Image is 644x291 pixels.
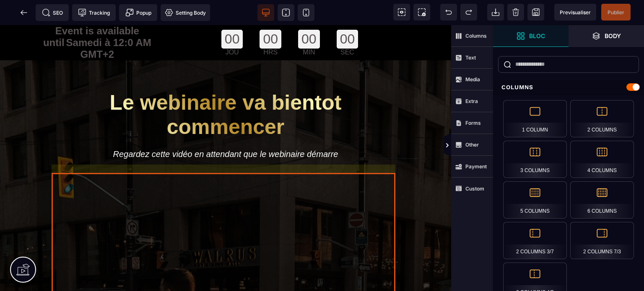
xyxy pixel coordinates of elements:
strong: Forms [465,120,481,126]
span: Previsualiser [560,9,591,15]
div: MIN [298,23,320,31]
span: Popup [125,8,151,17]
div: 4 Columns [570,141,634,178]
div: SEC [337,23,358,31]
div: 1 Column [503,100,567,137]
h2: Le webinaire va bientot commencer [54,61,397,118]
span: Open Blocks [493,25,569,47]
div: 2 Columns [570,100,634,137]
div: JOU [221,23,243,31]
div: 3 Columns [503,141,567,178]
strong: Media [465,76,480,82]
div: 2 Columns 7/3 [570,222,634,259]
strong: Body [605,33,621,39]
div: HRS [260,23,281,31]
span: Samedi à 12:0 AM GMT+2 [66,12,151,35]
strong: Bloc [529,33,545,39]
span: Preview [554,4,596,21]
strong: Extra [465,98,478,104]
strong: Payment [465,163,487,170]
span: Setting Body [165,8,206,17]
span: View components [393,4,410,21]
span: Publier [608,9,624,15]
span: Screenshot [413,4,430,21]
div: Columns [493,80,644,95]
i: Regardez cette vidéo en attendant que le webinaire démarre [113,124,338,134]
div: 00 [337,5,358,23]
span: Tracking [78,8,110,17]
div: 6 Columns [570,181,634,219]
strong: Custom [465,185,484,192]
div: 00 [260,5,281,23]
strong: Other [465,142,479,148]
div: 00 [298,5,320,23]
span: Open Layer Manager [569,25,644,47]
div: 2 Columns 3/7 [503,222,567,259]
div: 00 [221,5,243,23]
strong: Text [465,54,476,61]
strong: Columns [465,33,487,39]
div: 5 Columns [503,181,567,219]
span: SEO [42,8,63,17]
